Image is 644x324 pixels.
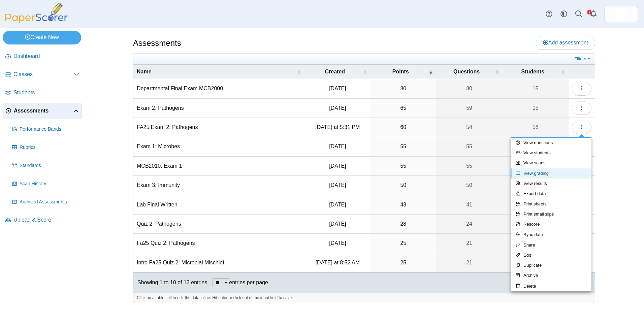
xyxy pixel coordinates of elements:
td: MCB2010: Exam 1 [133,157,305,176]
span: Assessments [14,107,73,115]
label: entries per page [229,280,268,285]
td: 25 [371,253,436,272]
a: 21 [436,234,503,253]
td: FA25 Exam 2: Pathogens [133,118,305,137]
span: Rubrics [20,144,79,151]
a: View students [511,148,591,158]
a: Sync data [511,230,591,240]
a: 58 [503,118,569,137]
td: 28 [371,215,436,234]
time: May 26, 2025 at 8:23 PM [329,143,346,149]
span: Name : Activate to sort [297,68,301,75]
a: 55 [436,137,503,156]
a: Scan History [9,176,82,192]
td: Departmental Final Exam MCB2000 [133,79,305,98]
img: PaperScorer [3,3,70,23]
span: Archived Assessments [20,199,79,205]
a: Students [3,85,82,101]
td: 55 [371,157,436,176]
span: Classes [13,71,74,78]
td: Lab Final Written [133,195,305,215]
time: Oct 6, 2025 at 5:31 PM [315,124,360,130]
a: View grading [511,168,591,179]
span: Upload & Score [13,216,79,224]
span: Students [13,89,79,96]
td: 50 [371,176,436,195]
td: Quiz 2: Pathogens [133,215,305,234]
a: 15 [503,215,569,233]
a: 50 [436,176,503,195]
span: Scan History [20,181,79,187]
a: 24 [436,215,503,233]
a: Rescore [511,219,591,229]
td: 25 [371,234,436,253]
time: Jun 24, 2025 at 11:01 AM [329,105,346,111]
a: 20 [503,157,569,175]
time: Sep 22, 2025 at 9:23 AM [329,163,346,169]
a: Standards [9,158,82,174]
a: View results [511,179,591,189]
td: Intro Fa25 Quiz 2: Microbial Mischief [133,253,305,272]
time: Oct 6, 2025 at 8:52 AM [316,260,360,265]
time: Jul 15, 2025 at 12:08 PM [329,182,346,188]
span: Standards [20,162,79,169]
span: Questions : Activate to sort [495,68,499,75]
td: Exam 2: Pathogens [133,99,305,118]
td: 43 [371,195,436,215]
time: Aug 7, 2025 at 11:02 AM [329,86,346,91]
a: Print small slips [511,209,591,219]
time: Jul 29, 2025 at 12:38 PM [329,202,346,207]
a: Export data [511,189,591,199]
span: Students : Activate to sort [561,68,565,75]
a: Edit [511,250,591,260]
a: Archived Assessments [9,194,82,210]
a: 76 [503,137,569,156]
span: Add assessment [543,40,588,45]
a: Dashboard [3,48,82,65]
td: 55 [371,137,436,156]
a: Alerts [586,7,601,22]
td: 65 [371,99,436,118]
td: 80 [371,79,436,98]
a: Duplicate [511,260,591,270]
span: Micah Willis [616,9,626,20]
a: Filters [573,56,593,62]
a: Add assessment [536,36,595,50]
a: Archive [511,270,591,281]
td: Exam 1: Microbes [133,137,305,156]
a: Print sheets [511,199,591,209]
a: Performance Bands [9,121,82,137]
a: 55 [436,157,503,175]
a: 59 [436,99,503,118]
span: Created [308,68,362,75]
span: Questions [440,68,494,75]
a: Rubrics [9,139,82,156]
a: Classes [3,67,82,83]
img: ps.hreErqNOxSkiDGg1 [616,9,626,20]
a: Share [511,240,591,250]
a: 20 [503,253,569,272]
span: Points : Activate to remove sorting [429,68,433,75]
span: Performance Bands [20,126,79,133]
a: Create New [3,31,81,44]
span: Students [506,68,560,75]
a: 55 [503,234,569,253]
a: 41 [436,195,503,214]
div: Showing 1 to 10 of 13 entries [133,272,207,293]
td: 60 [371,118,436,137]
span: Name [137,68,296,75]
a: Delete [511,281,591,291]
a: Upload & Score [3,212,82,228]
h1: Assessments [133,37,181,49]
a: 15 [503,195,569,214]
a: ps.hreErqNOxSkiDGg1 [604,6,638,22]
a: 21 [436,253,503,272]
a: 15 [503,99,569,118]
a: 80 [436,79,503,98]
td: Fa25 Quiz 2: Pathogens [133,234,305,253]
a: View scans [511,158,591,168]
span: Created : Activate to sort [363,68,367,75]
span: Points [374,68,427,75]
a: 15 [503,79,569,98]
div: Click on a table cell to edit the data inline. Hit enter or click out of the input field to save. [133,293,595,303]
